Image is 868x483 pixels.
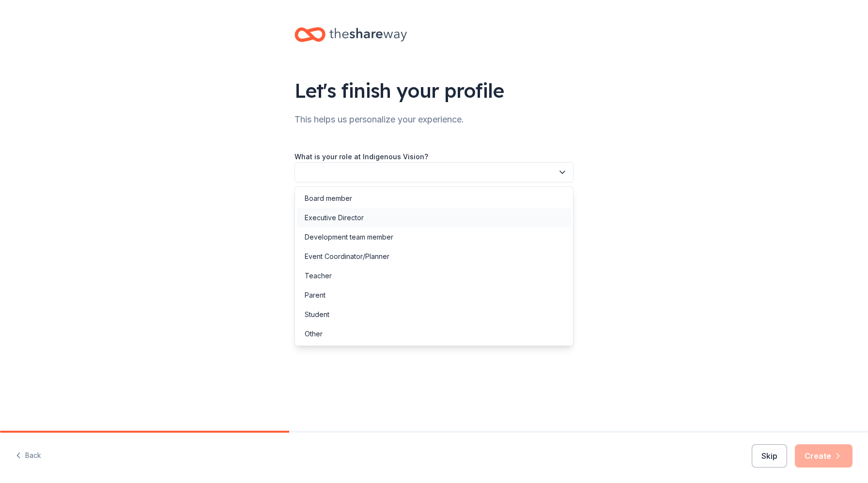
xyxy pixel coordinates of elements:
div: Development team member [305,231,393,243]
div: Student [305,309,329,320]
div: Other [305,328,323,340]
div: Parent [305,289,325,301]
div: Event Coordinator/Planner [305,251,389,262]
div: Board member [305,193,352,204]
div: Executive Director [305,212,364,224]
div: Teacher [305,270,332,282]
